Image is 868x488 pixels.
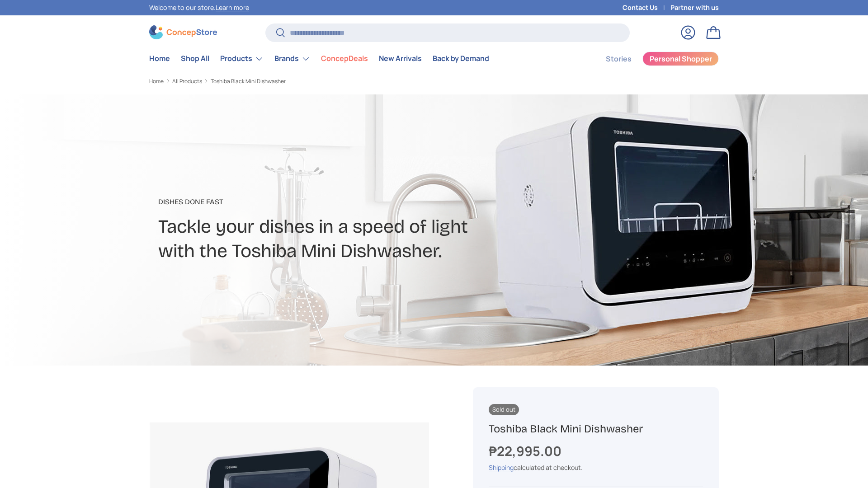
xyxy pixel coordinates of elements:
[489,422,703,436] h1: Toshiba Black Mini Dishwasher
[149,79,164,84] a: Home
[215,50,269,68] summary: Products
[149,50,489,68] nav: Primary
[642,52,719,66] a: Personal Shopper
[489,404,519,415] span: Sold out
[274,50,310,68] a: Brands
[606,50,632,68] a: Stories
[489,463,703,472] div: calculated at checkout.
[149,3,249,13] p: Welcome to our store.
[321,50,368,67] a: ConcepDeals
[623,3,670,13] a: Contact Us
[181,50,209,67] a: Shop All
[172,79,202,84] a: All Products
[158,215,505,263] h2: Tackle your dishes in a speed of light with the Toshiba Mini Dishwasher.
[433,50,489,67] a: Back by Demand
[489,442,564,460] strong: ₱22,995.00
[149,77,451,85] nav: Breadcrumbs
[489,463,514,472] a: Shipping
[149,25,217,39] img: ConcepStore
[220,50,264,68] a: Products
[379,50,422,67] a: New Arrivals
[670,3,719,13] a: Partner with us
[211,79,286,84] a: Toshiba Black Mini Dishwasher
[650,55,712,62] span: Personal Shopper
[584,50,719,68] nav: Secondary
[149,50,170,67] a: Home
[216,3,249,12] a: Learn more
[269,50,316,68] summary: Brands
[158,197,505,207] p: Dishes Done Fast​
